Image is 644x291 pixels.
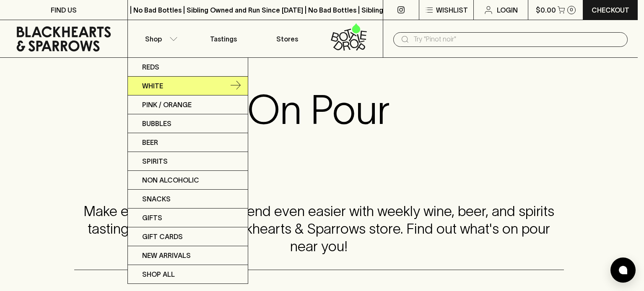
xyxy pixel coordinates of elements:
p: Spirits [142,156,168,166]
a: SHOP ALL [128,265,248,283]
p: Beer [142,137,158,147]
p: Gift Cards [142,232,183,242]
p: White [142,81,163,91]
p: SHOP ALL [142,269,175,279]
a: Beer [128,133,248,152]
p: Bubbles [142,118,171,129]
p: Reds [142,62,159,72]
a: Spirits [128,152,248,171]
p: Snacks [142,194,171,204]
p: Gifts [142,213,162,223]
a: Pink / Orange [128,95,248,114]
a: Bubbles [128,114,248,133]
p: New Arrivals [142,250,191,260]
img: bubble-icon [619,266,627,274]
a: Snacks [128,190,248,209]
a: Gift Cards [128,227,248,246]
p: Non Alcoholic [142,175,199,185]
a: Reds [128,58,248,77]
a: Non Alcoholic [128,171,248,190]
a: New Arrivals [128,246,248,265]
a: White [128,77,248,95]
a: Gifts [128,209,248,227]
p: Pink / Orange [142,100,192,110]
